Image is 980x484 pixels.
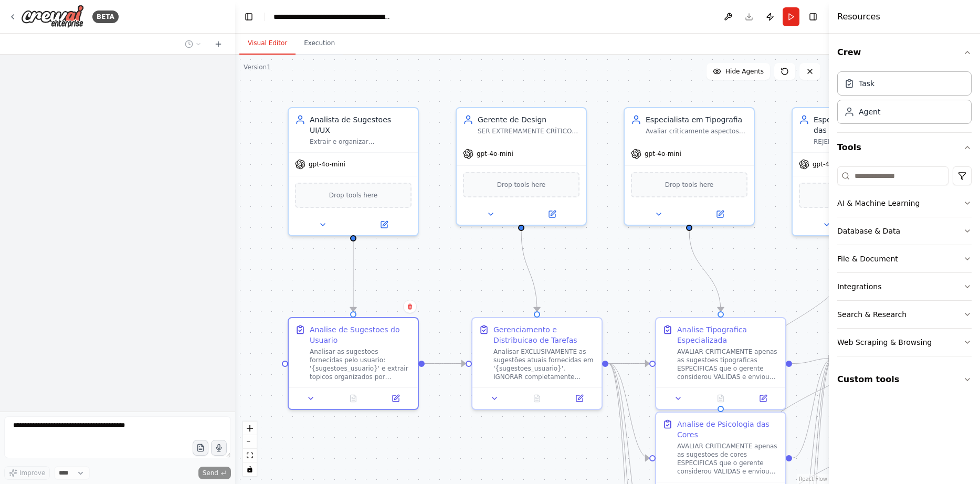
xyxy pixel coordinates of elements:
div: Analise Tipografica Especializada [677,324,779,345]
button: No output available [331,392,376,405]
g: Edge from e9b2817d-ef60-4737-8a0f-44924aa60328 to 20a08c95-933b-42c7-96c8-748990f72afe [684,231,726,311]
div: Analise de Sugestoes do UsuarioAnalisar as sugestoes fornecidas pelo usuario: '{sugestoes_usuario... [288,317,419,410]
div: React Flow controls [243,422,257,476]
button: Hide left sidebar [241,9,256,24]
nav: breadcrumb [273,12,392,22]
div: Version 1 [244,63,271,71]
div: File & Document [837,254,898,264]
g: Edge from 890812ec-cb06-4f63-b20d-ae5cee231777 to a59c36a7-875b-44ae-867c-15fda513bde6 [608,359,649,464]
span: Improve [19,469,45,477]
button: Improve [4,466,50,480]
span: gpt-4o-mini [645,150,681,158]
div: Analisar EXCLUSIVAMENTE as sugestões atuais fornecidas em '{sugestoes_usuario}'. IGNORAR completa... [493,348,595,381]
div: AI & Machine Learning [837,198,920,208]
div: SER EXTREMAMENTE CRÍTICO e REJEITAR sugestões inadequadas para UX/UI. DESCARTAR completamente sug... [478,127,579,135]
button: Switch to previous chat [181,38,206,50]
div: Avaliar criticamente aspectos tipograficos recebidos do gerente, APROVAR apenas sugestoes que mel... [646,127,747,135]
button: Execution [296,33,343,55]
div: Integrations [837,281,881,292]
button: Send [198,467,231,479]
div: AVALIAR CRITICAMENTE apenas as sugestoes tipograficas ESPECIFICAS que o gerente considerou VALIDA... [677,348,779,381]
div: Gerente de DesignSER EXTREMAMENTE CRÍTICO e REJEITAR sugestões inadequadas para UX/UI. DESCARTAR ... [456,107,587,226]
button: fit view [243,449,257,462]
g: Edge from 00d02535-f7a9-45d1-9ba9-5a8f49bc4a65 to 890812ec-cb06-4f63-b20d-ae5cee231777 [516,231,542,311]
button: Open in side panel [561,392,597,405]
button: Search & Research [837,301,972,328]
span: Send [203,469,218,477]
button: Open in side panel [690,208,750,220]
button: Custom tools [837,365,972,394]
span: Hide Agents [725,67,764,76]
div: Analise de Psicologia das Cores [677,419,779,440]
div: AVALIAR CRITICAMENTE apenas as sugestoes de cores ESPECIFICAS que o gerente considerou VALIDAS e ... [677,442,779,476]
span: Drop tools here [497,180,546,190]
g: Edge from a59c36a7-875b-44ae-867c-15fda513bde6 to b242719f-9b69-4c8b-9bb5-9367ad90d116 [792,353,833,464]
g: Edge from 1e112678-bc84-4bcc-8cde-7679504aa037 to a59c36a7-875b-44ae-867c-15fda513bde6 [715,241,862,406]
div: Gerenciamento e Distribuicao de Tarefas [493,324,595,345]
div: Analise Tipografica EspecializadaAVALIAR CRITICAMENTE apenas as sugestoes tipograficas ESPECIFICA... [655,317,786,410]
button: Database & Data [837,217,972,245]
span: Drop tools here [329,190,378,201]
g: Edge from ba176d67-dd4f-4cd6-9629-887f53a0f781 to 890812ec-cb06-4f63-b20d-ae5cee231777 [425,359,466,369]
button: Visual Editor [239,33,296,55]
g: Edge from 890812ec-cb06-4f63-b20d-ae5cee231777 to 20a08c95-933b-42c7-96c8-748990f72afe [608,359,649,369]
button: Web Scraping & Browsing [837,329,972,356]
img: Logo [21,5,84,28]
button: Hide right sidebar [806,9,820,24]
span: Drop tools here [665,180,714,190]
div: Gerente de Design [478,114,579,125]
div: Tools [837,162,972,365]
span: gpt-4o-mini [309,160,345,169]
div: Especialista em Psicologia das CoresREJEITAR SEMPRE rosa e lilás para contextos profissionais/sér... [792,107,923,236]
button: zoom in [243,422,257,435]
button: toggle interactivity [243,462,257,476]
div: Task [859,78,874,89]
button: Open in side panel [377,392,414,405]
div: Search & Research [837,309,907,320]
button: Open in side panel [745,392,781,405]
button: Delete node [403,300,417,313]
span: gpt-4o-mini [477,150,513,158]
div: Crew [837,67,972,132]
div: Web Scraping & Browsing [837,337,932,348]
button: AI & Machine Learning [837,190,972,217]
div: Extrair e organizar EXCLUSIVAMENTE os tópicos presentes nas sugestões fornecidas em '{sugestoes_u... [310,138,412,146]
button: zoom out [243,435,257,449]
div: REJEITAR SEMPRE rosa e lilás para contextos profissionais/sérios. REJEITAR qualquer paleta inadeq... [814,138,915,146]
button: Open in side panel [354,218,414,231]
div: Especialista em Tipografia [646,114,747,125]
div: Especialista em Psicologia das Cores [814,114,915,135]
button: File & Document [837,245,972,272]
div: Agent [859,107,880,117]
button: Start a new chat [210,38,227,50]
div: BETA [92,10,119,23]
div: Analise de Sugestoes do Usuario [310,324,412,345]
a: React Flow attribution [799,476,827,482]
button: Hide Agents [707,63,770,80]
span: gpt-4o-mini [813,160,849,169]
div: Analista de Sugestoes UI/UX [310,114,412,135]
button: No output available [515,392,560,405]
div: Especialista em TipografiaAvaliar criticamente aspectos tipograficos recebidos do gerente, APROVA... [624,107,755,226]
g: Edge from 2a6b429d-c4d8-4966-bf48-71833d3398dd to ba176d67-dd4f-4cd6-9629-887f53a0f781 [348,231,359,311]
g: Edge from 20a08c95-933b-42c7-96c8-748990f72afe to b242719f-9b69-4c8b-9bb5-9367ad90d116 [792,353,833,369]
button: Crew [837,38,972,67]
div: Analisar as sugestoes fornecidas pelo usuario: '{sugestoes_usuario}' e extrair topicos organizado... [310,348,412,381]
div: Gerenciamento e Distribuicao de TarefasAnalisar EXCLUSIVAMENTE as sugestões atuais fornecidas em ... [471,317,603,410]
div: Database & Data [837,226,900,236]
h4: Resources [837,10,880,23]
button: Open in side panel [522,208,582,220]
button: No output available [699,392,743,405]
div: Analista de Sugestoes UI/UXExtrair e organizar EXCLUSIVAMENTE os tópicos presentes nas sugestões ... [288,107,419,236]
button: Integrations [837,273,972,300]
button: Upload files [193,440,208,456]
button: Tools [837,133,972,162]
button: Click to speak your automation idea [211,440,227,456]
